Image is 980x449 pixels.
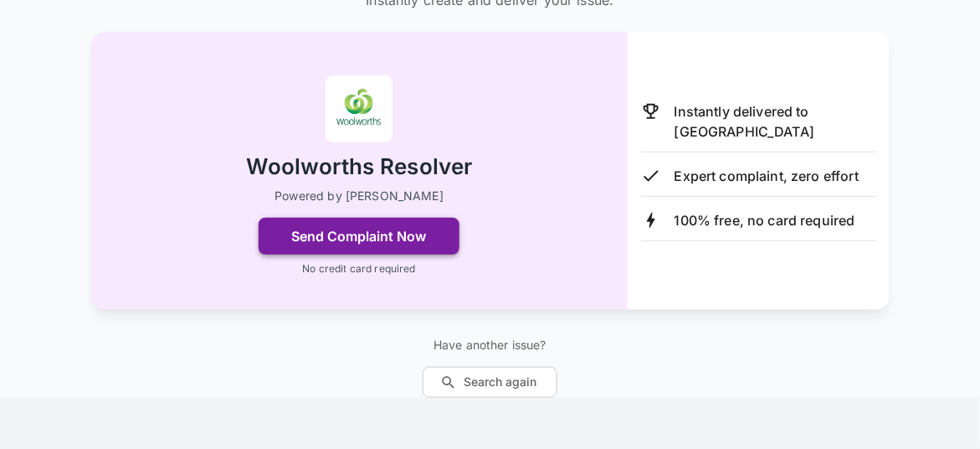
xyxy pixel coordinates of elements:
button: Search again [423,367,557,398]
img: Woolworths [326,75,393,142]
p: Have another issue? [423,337,557,354]
p: No credit card required [302,261,415,276]
button: Send Complaint Now [259,218,459,255]
p: Instantly delivered to [GEOGRAPHIC_DATA] [675,101,876,142]
h2: Woolworths Resolver [246,152,473,182]
p: Expert complaint, zero effort [675,166,859,186]
p: Powered by [PERSON_NAME] [275,188,444,204]
p: 100% free, no card required [675,210,855,230]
